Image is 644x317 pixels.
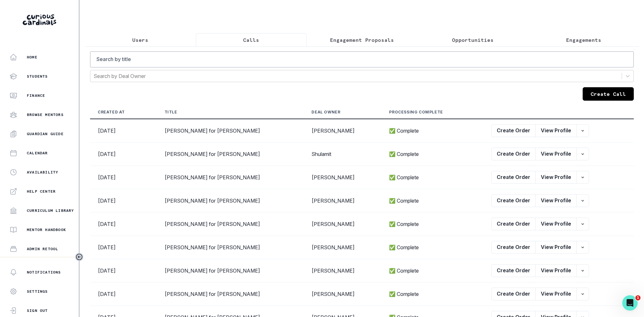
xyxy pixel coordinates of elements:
[491,241,536,254] button: Create Order
[90,189,157,213] td: [DATE]
[622,295,638,311] iframe: Intercom live chat
[27,308,48,313] p: Sign Out
[157,213,304,236] td: [PERSON_NAME] for [PERSON_NAME]
[157,282,304,306] td: [PERSON_NAME] for [PERSON_NAME]
[491,148,536,160] button: Create Order
[27,93,45,98] p: Finance
[576,288,589,300] button: row menu
[576,124,589,137] button: row menu
[381,119,483,143] td: ✅ Complete
[535,171,577,184] button: View Profile
[491,288,536,300] button: Create Order
[27,55,37,60] p: Home
[98,110,125,115] div: Created At
[90,282,157,306] td: [DATE]
[535,264,577,277] button: View Profile
[304,259,381,282] td: [PERSON_NAME]
[566,36,601,44] p: Engagements
[535,194,577,207] button: View Profile
[27,112,64,117] p: Browse Mentors
[27,208,74,213] p: Curriculum Library
[381,282,483,306] td: ✅ Complete
[491,218,536,230] button: Create Order
[381,213,483,236] td: ✅ Complete
[381,259,483,282] td: ✅ Complete
[491,264,536,277] button: Create Order
[27,227,66,232] p: Mentor Handbook
[491,194,536,207] button: Create Order
[90,236,157,259] td: [DATE]
[576,218,589,230] button: row menu
[381,189,483,213] td: ✅ Complete
[576,264,589,277] button: row menu
[90,166,157,189] td: [DATE]
[27,151,48,156] p: Calendar
[27,74,48,79] p: Students
[90,143,157,166] td: [DATE]
[491,124,536,137] button: Create Order
[535,124,577,137] button: View Profile
[535,148,577,160] button: View Profile
[157,119,304,143] td: [PERSON_NAME] for [PERSON_NAME]
[165,110,177,115] div: Title
[381,236,483,259] td: ✅ Complete
[576,194,589,207] button: row menu
[576,171,589,184] button: row menu
[576,241,589,254] button: row menu
[157,236,304,259] td: [PERSON_NAME] for [PERSON_NAME]
[243,36,259,44] p: Calls
[304,213,381,236] td: [PERSON_NAME]
[132,36,148,44] p: Users
[389,110,443,115] div: Processing complete
[75,253,83,261] button: Toggle sidebar
[90,259,157,282] td: [DATE]
[304,189,381,213] td: [PERSON_NAME]
[304,119,381,143] td: [PERSON_NAME]
[381,166,483,189] td: ✅ Complete
[304,236,381,259] td: [PERSON_NAME]
[304,166,381,189] td: [PERSON_NAME]
[27,270,61,275] p: Notifications
[27,170,58,175] p: Availability
[90,119,157,143] td: [DATE]
[635,295,640,300] span: 1
[157,143,304,166] td: [PERSON_NAME] for [PERSON_NAME]
[304,143,381,166] td: Shulamit
[330,36,394,44] p: Engagement Proposals
[452,36,494,44] p: Opportunities
[304,282,381,306] td: [PERSON_NAME]
[576,148,589,160] button: row menu
[27,189,56,194] p: Help Center
[23,14,56,25] img: Curious Cardinals Logo
[157,166,304,189] td: [PERSON_NAME] for [PERSON_NAME]
[583,87,634,101] button: Create Call
[27,289,48,294] p: Settings
[90,213,157,236] td: [DATE]
[535,288,577,300] button: View Profile
[311,110,340,115] div: Deal Owner
[27,246,58,251] p: Admin Retool
[157,259,304,282] td: [PERSON_NAME] for [PERSON_NAME]
[491,171,536,184] button: Create Order
[535,218,577,230] button: View Profile
[157,189,304,213] td: [PERSON_NAME] for [PERSON_NAME]
[27,131,64,136] p: Guardian Guide
[381,143,483,166] td: ✅ Complete
[535,241,577,254] button: View Profile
